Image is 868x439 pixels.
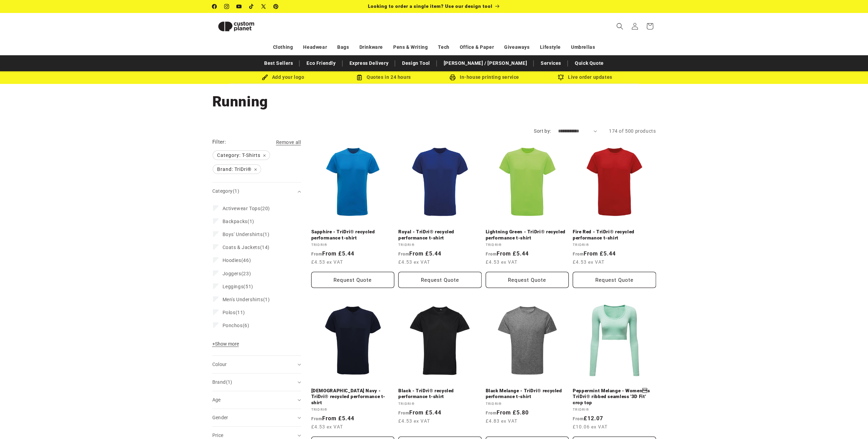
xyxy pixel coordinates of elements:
a: Quick Quote [571,57,607,69]
a: Royal - TriDri® recycled performance t-shirt [398,229,482,241]
span: (1) [223,231,270,237]
span: Men's Undershirts [223,297,263,302]
div: Quotes in 24 hours [333,73,434,82]
span: Boys' Undershirts [223,232,263,237]
a: Pens & Writing [393,41,428,53]
span: Category: T-Shirts [213,151,270,160]
summary: Colour (0 selected) [212,356,301,373]
a: Lightning Green - TriDri® recycled performance t-shirt [486,229,569,241]
button: Request Quote [573,272,656,288]
span: Brand: TriDri® [213,165,261,174]
a: Custom Planet [210,13,283,40]
span: (20) [223,205,270,211]
span: (46) [223,257,251,263]
button: Show more [212,341,241,350]
span: Coats & Jackets [223,245,260,250]
span: (51) [223,283,253,290]
span: (1) [233,188,239,194]
img: Order Updates Icon [356,74,362,81]
a: Fire Red - TriDri® recycled performance t-shirt [573,229,656,241]
summary: Brand (1 selected) [212,374,301,391]
span: + [212,341,215,347]
a: Eco Friendly [303,57,339,69]
a: [DEMOGRAPHIC_DATA] Navy - TriDri® recycled performance t-shirt [311,388,395,406]
span: Gender [212,415,228,420]
label: Sort by: [534,128,551,134]
span: (11) [223,309,245,316]
a: Clothing [273,41,293,53]
summary: Age (0 selected) [212,391,301,409]
a: Office & Paper [460,41,494,53]
a: Design Tool [399,57,433,69]
a: Giveaways [504,41,529,53]
a: Headwear [303,41,327,53]
span: Price [212,433,224,438]
img: Brush Icon [262,74,268,81]
a: Black - TriDri® recycled performance t-shirt [398,388,482,400]
a: Lifestyle [540,41,561,53]
a: Remove all [276,138,301,147]
a: Best Sellers [261,57,296,69]
span: Backpacks [223,219,247,224]
a: Services [537,57,565,69]
span: Hoodies [223,258,241,263]
span: (1) [223,218,254,224]
span: (6) [223,322,250,328]
a: Umbrellas [571,41,595,53]
button: Request Quote [486,272,569,288]
a: Bags [337,41,349,53]
span: (14) [223,244,270,250]
div: In-house printing service [434,73,535,82]
img: In-house printing [450,74,456,81]
span: Leggings [223,284,244,289]
span: Show more [212,341,239,347]
span: Activewear Tops [223,206,260,211]
span: Colour [212,362,227,367]
div: Live order updates [535,73,636,82]
span: (23) [223,270,251,277]
a: Brand: TriDri® [212,165,261,174]
summary: Category (1 selected) [212,182,301,200]
span: Brand [212,379,232,385]
summary: Gender (0 selected) [212,409,301,426]
span: Joggers [223,271,241,276]
span: Polos [223,310,236,315]
button: Request Quote [398,272,482,288]
span: Remove all [276,140,301,145]
a: Drinkware [359,41,383,53]
a: [PERSON_NAME] / [PERSON_NAME] [440,57,530,69]
span: Category [212,188,239,194]
a: Express Delivery [346,57,392,69]
span: Ponchos [223,323,243,328]
span: Looking to order a single item? Use our design tool [368,3,493,9]
button: Request Quote [311,272,395,288]
h2: Filter: [212,138,226,146]
a: Sapphire - TriDri® recycled performance t-shirt [311,229,395,241]
span: 174 of 500 products [609,128,656,134]
span: Age [212,397,221,403]
a: Tech [438,41,449,53]
img: Custom Planet [212,16,260,37]
a: Category: T-Shirts [212,151,270,160]
img: Order updates [558,74,564,81]
summary: Search [612,19,627,34]
div: Add your logo [233,73,333,82]
span: (1) [223,296,270,303]
a: Black Melange - TriDri® recycled performance t-shirt [486,388,569,400]
span: (1) [226,379,232,385]
h1: Running [212,92,656,111]
a: Peppermint Melange - Womens TriDri® ribbed seamless '3D Fit' crop top [573,388,656,406]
